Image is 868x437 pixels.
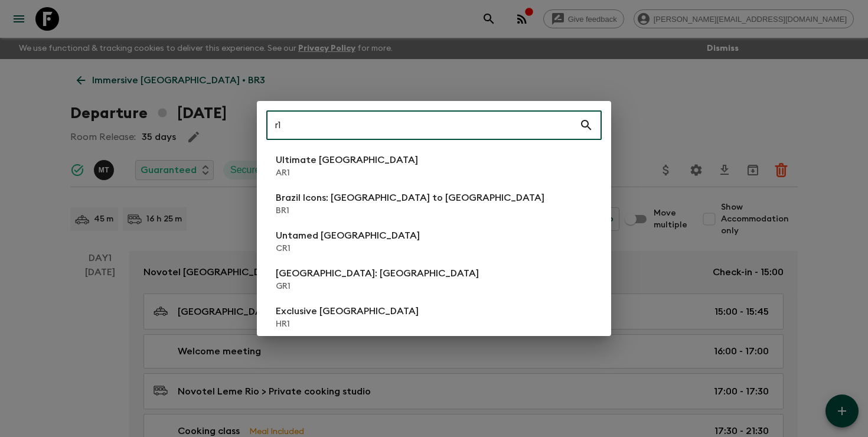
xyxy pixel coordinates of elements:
[276,205,544,217] p: BR1
[276,191,544,205] p: Brazil Icons: [GEOGRAPHIC_DATA] to [GEOGRAPHIC_DATA]
[266,109,579,142] input: Search adventures...
[276,266,479,281] p: [GEOGRAPHIC_DATA]: [GEOGRAPHIC_DATA]
[276,243,420,255] p: CR1
[276,153,418,167] p: Ultimate [GEOGRAPHIC_DATA]
[276,167,418,179] p: AR1
[276,318,419,330] p: HR1
[276,229,420,243] p: Untamed [GEOGRAPHIC_DATA]
[276,281,479,292] p: GR1
[276,304,419,318] p: Exclusive [GEOGRAPHIC_DATA]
